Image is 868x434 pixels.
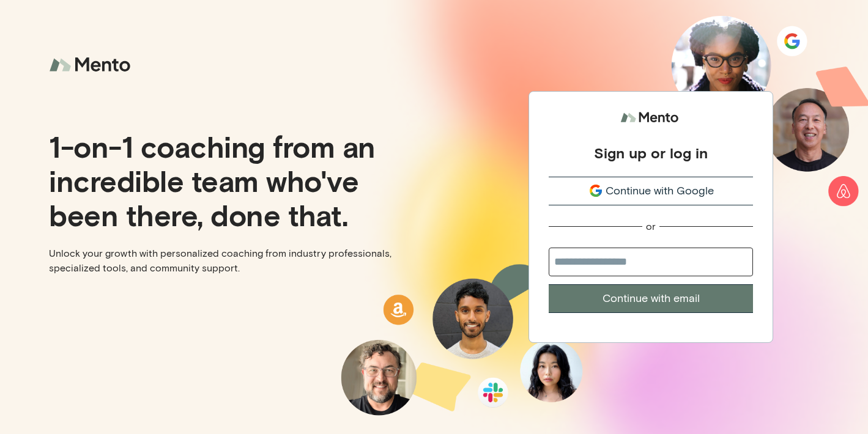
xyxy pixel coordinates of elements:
[49,246,425,276] p: Unlock your growth with personalized coaching from industry professionals, specialized tools, and...
[594,144,708,162] div: Sign up or log in
[606,183,714,199] span: Continue with Google
[49,49,135,81] img: logo
[549,177,753,205] button: Continue with Google
[620,106,681,129] img: logo.svg
[549,284,753,313] button: Continue with email
[49,129,425,232] p: 1-on-1 coaching from an incredible team who've been there, done that.
[646,220,656,233] div: or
